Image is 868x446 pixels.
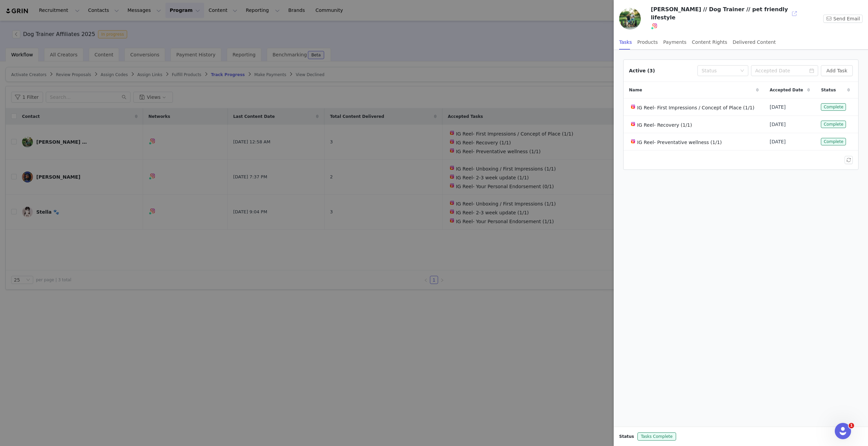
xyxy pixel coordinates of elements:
[809,68,814,73] i: icon: calendar
[849,423,854,428] span: 1
[770,104,786,111] span: [DATE]
[770,87,803,93] span: Accepted Date
[821,65,853,76] button: Add Task
[637,432,676,441] span: Tasks Complete
[821,121,846,128] span: Complete
[823,15,863,23] button: Send Email
[630,139,636,144] img: instagram-reels.svg
[692,35,727,50] div: Content Rights
[619,8,641,30] img: e34044e2-e9b6-4393-b03c-911e4f00a7ee--s.jpg
[629,87,642,93] span: Name
[835,423,851,439] iframe: Intercom live chat
[637,105,754,110] span: IG Reel- First Impressions / Concept of Place (1/1)
[821,138,846,145] span: Complete
[651,5,789,22] h3: [PERSON_NAME] // Dog Trainer // pet friendly lifestyle
[630,104,636,109] img: instagram-reels.svg
[619,35,632,50] div: Tasks
[619,433,634,440] span: Status
[821,87,836,93] span: Status
[637,122,692,128] span: IG Reel- Recovery (1/1)
[733,35,776,50] div: Delivered Content
[770,138,786,145] span: [DATE]
[637,35,658,50] div: Products
[637,140,722,145] span: IG Reel- Preventative wellness (1/1)
[652,23,657,29] img: instagram.svg
[630,121,636,127] img: instagram-reels.svg
[702,67,737,74] div: Status
[751,65,818,76] input: Accepted Date
[629,67,655,74] div: Active (3)
[821,103,846,111] span: Complete
[740,69,744,73] i: icon: down
[770,121,786,128] span: [DATE]
[623,59,859,170] article: Active
[663,35,687,50] div: Payments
